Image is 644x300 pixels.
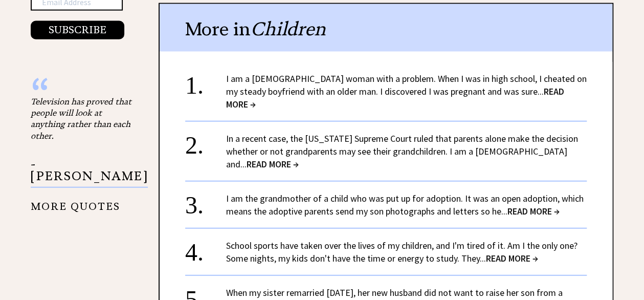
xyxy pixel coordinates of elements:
[226,240,578,264] a: School sports have taken over the lives of my children, and I'm tired of it. Am I the only one? S...
[160,4,612,52] div: More in
[185,72,226,91] div: 1.
[185,132,226,151] div: 2.
[31,192,120,212] a: MORE QUOTES
[31,96,133,142] div: Television has proved that people will look at anything rather than each other.
[185,192,226,211] div: 3.
[226,85,564,110] span: READ MORE →
[507,205,560,217] span: READ MORE →
[31,159,148,188] p: - [PERSON_NAME]
[251,17,326,40] span: Children
[226,73,587,110] a: I am a [DEMOGRAPHIC_DATA] woman with a problem. When I was in high school, I cheated on my steady...
[31,21,124,39] button: SUBSCRIBE
[185,239,226,258] div: 4.
[247,158,299,170] span: READ MORE →
[31,85,133,96] div: “
[226,133,578,170] a: In a recent case, the [US_STATE] Supreme Court ruled that parents alone make the decision whether...
[486,252,538,264] span: READ MORE →
[226,192,584,217] a: I am the grandmother of a child who was put up for adoption. It was an open adoption, which means...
